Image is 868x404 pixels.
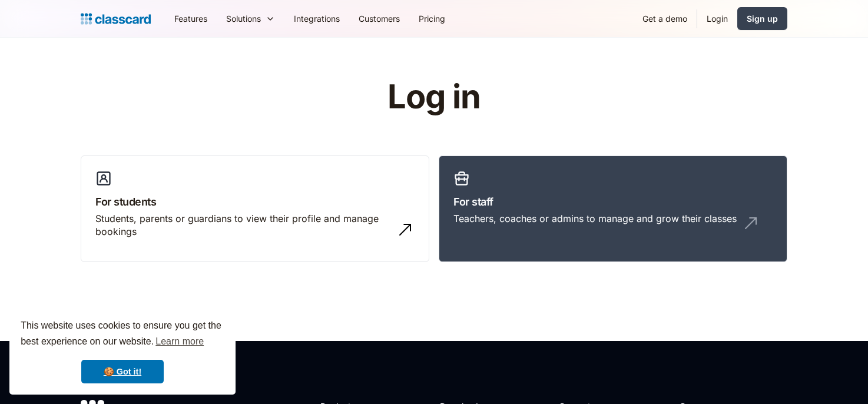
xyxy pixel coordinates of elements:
[439,155,787,263] a: For staffTeachers, coaches or admins to manage and grow their classes
[226,12,261,25] div: Solutions
[95,212,391,239] div: Students, parents or guardians to view their profile and manage bookings
[81,11,151,27] a: home
[217,5,284,32] div: Solutions
[409,5,455,32] a: Pricing
[453,194,773,210] h3: For staff
[633,5,697,32] a: Get a demo
[154,333,206,350] a: learn more about cookies
[247,79,621,115] h1: Log in
[81,360,164,383] a: dismiss cookie message
[453,212,737,225] div: Teachers, coaches or admins to manage and grow their classes
[349,5,409,32] a: Customers
[9,307,236,395] div: cookieconsent
[737,7,787,30] a: Sign up
[747,12,778,25] div: Sign up
[95,194,415,210] h3: For students
[697,5,737,32] a: Login
[165,5,217,32] a: Features
[284,5,349,32] a: Integrations
[21,319,224,350] span: This website uses cookies to ensure you get the best experience on our website.
[81,155,429,263] a: For studentsStudents, parents or guardians to view their profile and manage bookings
